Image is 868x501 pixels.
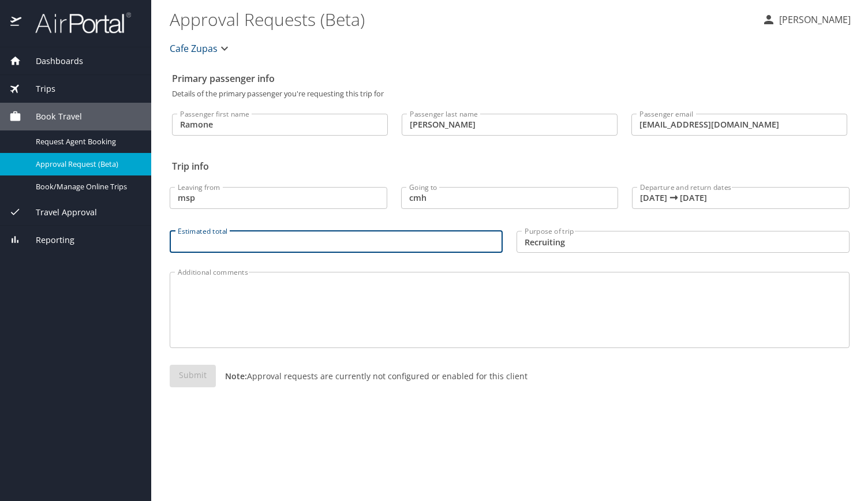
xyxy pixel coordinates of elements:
span: Travel Approval [21,206,97,219]
p: Approval requests are currently not configured or enabled for this client [216,370,527,382]
span: Trips [21,83,55,95]
span: Book/Manage Online Trips [36,181,137,192]
span: Book Travel [21,110,82,123]
h2: Trip info [172,157,847,175]
span: Approval Request (Beta) [36,159,137,170]
button: [PERSON_NAME] [757,9,855,30]
span: Reporting [21,234,74,246]
strong: Note: [225,371,247,382]
h1: Approval Requests (Beta) [170,1,753,37]
h2: Primary passenger info [172,69,847,88]
span: Dashboards [21,55,83,68]
button: Cafe Zupas [165,37,236,60]
img: icon-airportal.png [10,12,23,34]
p: Details of the primary passenger you're requesting this trip for [172,90,847,98]
p: [PERSON_NAME] [776,13,851,27]
span: Request Agent Booking [36,136,137,147]
img: airportal-logo.png [23,12,131,34]
span: Cafe Zupas [170,40,218,57]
